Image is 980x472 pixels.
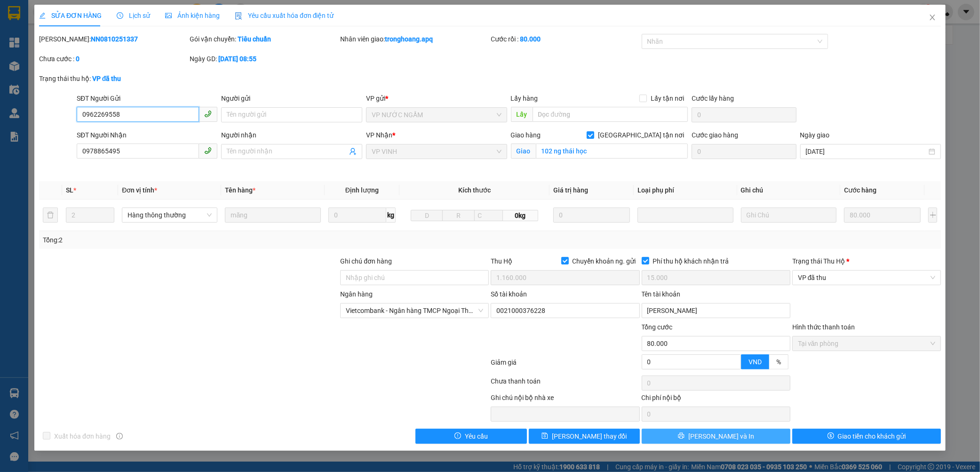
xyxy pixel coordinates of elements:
[491,290,527,298] label: Số tài khoản
[458,186,491,194] span: Kích thước
[340,270,489,285] input: Ghi chú đơn hàng
[490,376,641,392] div: Chưa thanh toán
[165,12,220,19] span: Ảnh kiện hàng
[642,429,790,444] button: printer[PERSON_NAME] và In
[50,431,114,441] span: Xuất hóa đơn hàng
[117,12,150,19] span: Lịch sử
[737,181,840,200] th: Ghi chú
[218,55,256,63] b: [DATE] 08:55
[928,208,937,223] button: plus
[204,147,212,154] span: phone
[91,35,138,43] b: NN0810251337
[122,186,157,194] span: Đơn vị tính
[92,75,121,82] b: VP đã thu
[828,432,834,440] span: dollar
[647,93,688,104] span: Lấy tận nơi
[43,235,378,245] div: Tổng: 2
[594,130,688,140] span: [GEOGRAPHIC_DATA] tận nơi
[536,144,688,159] input: Giao tận nơi
[340,257,392,265] label: Ghi chú đơn hàng
[366,93,507,104] div: VP gửi
[76,55,80,63] b: 0
[411,210,443,221] input: D
[798,336,935,351] span: Tại văn phòng
[43,208,58,223] button: delete
[806,146,927,157] input: Ngày giao
[929,14,936,21] span: close
[520,35,541,43] b: 80.000
[776,358,781,366] span: %
[553,186,588,194] span: Giá trị hàng
[688,431,754,441] span: [PERSON_NAME] và In
[39,12,46,19] span: edit
[221,130,362,140] div: Người nhận
[800,131,830,139] label: Ngày giao
[552,431,627,441] span: [PERSON_NAME] thay đổi
[491,34,639,44] div: Cước rồi :
[386,208,396,223] span: kg
[225,186,255,194] span: Tên hàng
[741,208,837,223] input: Ghi Chú
[649,256,733,266] span: Phí thu hộ khách nhận trả
[490,357,641,374] div: Giảm giá
[511,107,533,122] span: Lấy
[221,93,362,104] div: Người gửi
[190,54,338,64] div: Ngày GD:
[642,290,681,298] label: Tên tài khoản
[454,432,461,440] span: exclamation-circle
[919,5,946,31] button: Close
[349,148,357,155] span: user-add
[634,181,737,200] th: Loại phụ phí
[491,392,639,407] div: Ghi chú nội bộ nhà xe
[692,131,738,139] label: Cước giao hàng
[491,303,639,318] input: Số tài khoản
[511,131,541,139] span: Giao hàng
[340,34,489,44] div: Nhân viên giao:
[642,392,790,407] div: Chi phí nội bộ
[385,35,433,43] b: tronghoang.apq
[503,210,538,221] span: 0kg
[569,256,640,266] span: Chuyển khoản ng. gửi
[553,208,630,223] input: 0
[749,358,762,366] span: VND
[798,271,935,285] span: VP đã thu
[529,429,640,444] button: save[PERSON_NAME] thay đổi
[235,12,242,20] img: icon
[238,35,271,43] b: Tiêu chuẩn
[77,93,218,104] div: SĐT Người Gửi
[692,144,797,159] input: Cước giao hàng
[792,323,855,331] label: Hình thức thanh toán
[116,433,123,440] span: info-circle
[792,429,941,444] button: dollarGiao tiền cho khách gửi
[165,12,172,19] span: picture
[474,210,503,221] input: C
[127,208,212,222] span: Hàng thông thường
[533,107,688,122] input: Dọc đường
[511,95,538,102] span: Lấy hàng
[678,432,685,440] span: printer
[235,12,334,19] span: Yêu cầu xuất hóa đơn điện tử
[792,256,941,266] div: Trạng thái Thu Hộ
[542,432,548,440] span: save
[465,431,488,441] span: Yêu cầu
[340,290,373,298] label: Ngân hàng
[692,107,797,122] input: Cước lấy hàng
[415,429,526,444] button: exclamation-circleYêu cầu
[66,186,73,194] span: SL
[372,108,502,122] span: VP NƯỚC NGẦM
[39,34,188,44] div: [PERSON_NAME]:
[442,210,474,221] input: R
[844,186,876,194] span: Cước hàng
[39,12,102,19] span: SỬA ĐƠN HÀNG
[491,257,512,265] span: Thu Hộ
[117,12,123,19] span: clock-circle
[39,54,188,64] div: Chưa cước :
[346,304,483,318] span: Vietcombank - Ngân hàng TMCP Ngoại Thương Việt Nam
[366,131,392,139] span: VP Nhận
[204,110,212,118] span: phone
[642,303,790,318] input: Tên tài khoản
[39,73,225,84] div: Trạng thái thu hộ:
[692,95,734,102] label: Cước lấy hàng
[190,34,338,44] div: Gói vận chuyển:
[345,186,379,194] span: Định lượng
